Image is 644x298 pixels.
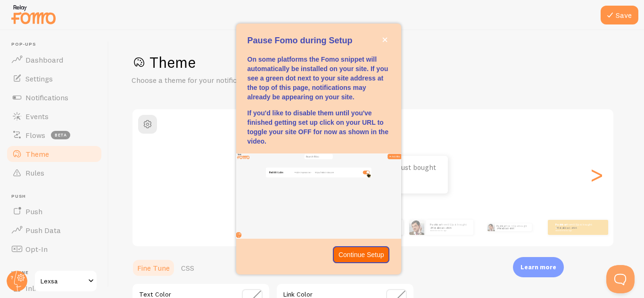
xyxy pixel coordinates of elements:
[41,275,85,287] span: Lexsa
[497,227,513,230] a: Metallica t-shirt
[6,88,103,107] a: Notifications
[11,41,103,48] span: Pop-ups
[248,35,390,47] p: Pause Fomo during Setup
[496,224,528,231] p: from US just bought a
[10,2,57,26] img: fomo-relay-logo-orange.svg
[11,193,103,200] span: Push
[555,223,567,226] strong: pushkar
[34,270,98,292] a: Lexsa
[520,263,556,272] p: Learn more
[248,108,390,146] p: If you'd like to disable them until you've finished getting set up click on your URL to toggle yo...
[248,55,390,102] p: On some platforms the Fomo snippet will automatically be installed on your site. If you see a gre...
[25,130,45,140] span: Flows
[339,250,384,259] p: Continue Setup
[6,202,103,221] a: Push
[25,244,48,254] span: Opt-In
[236,24,401,274] div: Pause Fomo during Setup
[333,246,390,263] button: Continue Setup
[555,230,592,232] small: about 4 minutes ago
[25,226,61,235] span: Push Data
[25,168,44,177] span: Rules
[25,93,68,102] span: Notifications
[25,74,53,83] span: Settings
[132,53,621,72] h1: Theme
[6,69,103,88] a: Settings
[487,224,495,231] img: Fomo
[380,35,390,45] button: close,
[6,221,103,240] a: Push Data
[430,230,469,232] small: about 4 minutes ago
[430,223,441,226] strong: pushkar
[606,265,635,293] iframe: Help Scout Beacon - Open
[6,145,103,163] a: Theme
[6,163,103,182] a: Rules
[25,55,63,64] span: Dashboard
[51,131,70,139] span: beta
[6,107,103,126] a: Events
[132,75,358,86] p: Choose a theme for your notifications
[25,149,49,159] span: Theme
[6,126,103,145] a: Flows beta
[132,115,613,129] h2: Classic
[132,258,175,277] a: Fine Tune
[175,258,200,277] a: CSS
[557,226,577,229] a: Metallica t-shirt
[6,50,103,69] a: Dashboard
[409,220,424,235] img: Fomo
[555,223,593,232] p: from US just bought a
[513,257,564,277] div: Learn more
[496,225,506,227] strong: pushkar
[25,112,49,121] span: Events
[6,240,103,258] a: Opt-In
[431,226,452,229] a: Metallica t-shirt
[430,223,470,232] p: from US just bought a
[591,141,602,209] div: Next slide
[25,207,42,216] span: Push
